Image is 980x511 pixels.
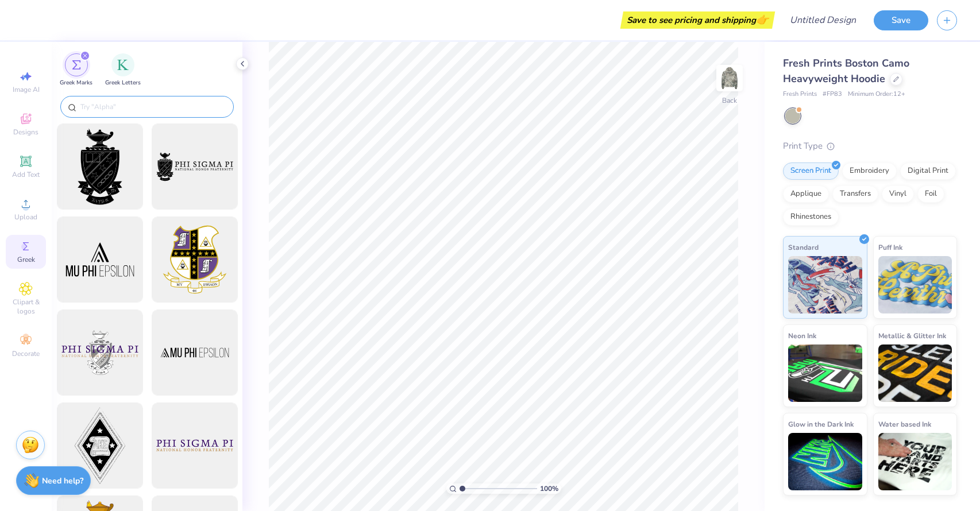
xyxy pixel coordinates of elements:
[882,185,914,203] div: Vinyl
[722,95,737,106] div: Back
[540,483,558,494] span: 100 %
[878,256,952,313] img: Puff Ink
[60,53,92,87] button: filter button
[878,241,902,253] span: Puff Ink
[783,185,829,203] div: Applique
[781,9,865,32] input: Untitled Design
[783,56,909,86] span: Fresh Prints Boston Camo Heavyweight Hoodie
[842,162,897,180] div: Embroidery
[878,433,952,490] img: Water based Ink
[783,90,817,99] span: Fresh Prints
[17,255,35,264] span: Greek
[623,11,772,29] div: Save to see pricing and shipping
[788,433,862,490] img: Glow in the Dark Ink
[788,330,816,342] span: Neon Ink
[788,256,862,313] img: Standard
[14,212,37,222] span: Upload
[788,344,862,402] img: Neon Ink
[60,53,92,87] div: filter for Greek Marks
[832,185,878,203] div: Transfers
[783,208,839,226] div: Rhinestones
[105,53,141,87] div: filter for Greek Letters
[42,475,83,486] strong: Need help?
[60,79,92,87] span: Greek Marks
[117,59,129,71] img: Greek Letters Image
[718,67,741,90] img: Back
[823,90,842,99] span: # FP83
[874,10,928,30] button: Save
[105,53,141,87] button: filter button
[783,162,839,180] div: Screen Print
[900,162,956,180] div: Digital Print
[13,85,40,94] span: Image AI
[788,241,819,253] span: Standard
[917,185,944,203] div: Foil
[788,418,854,430] span: Glow in the Dark Ink
[878,344,952,402] img: Metallic & Glitter Ink
[13,127,38,137] span: Designs
[12,170,40,179] span: Add Text
[72,60,81,69] img: Greek Marks Image
[848,90,905,99] span: Minimum Order: 12 +
[783,140,957,153] div: Print Type
[878,418,931,430] span: Water based Ink
[12,349,40,358] span: Decorate
[79,101,226,113] input: Try "Alpha"
[878,330,946,342] span: Metallic & Glitter Ink
[105,79,141,87] span: Greek Letters
[6,297,46,316] span: Clipart & logos
[756,13,769,26] span: 👉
